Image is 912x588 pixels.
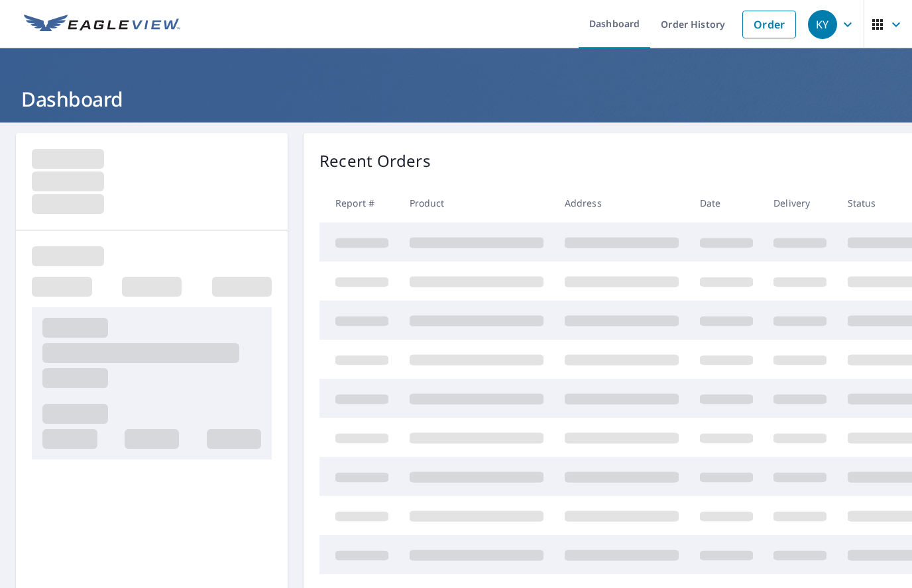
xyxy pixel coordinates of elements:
th: Delivery [763,183,837,222]
img: EV Logo [24,15,180,34]
th: Report # [319,183,399,222]
div: KY [808,10,837,39]
h1: Dashboard [16,85,896,113]
p: Recent Orders [319,149,431,173]
a: Order [742,11,796,38]
th: Product [399,183,554,222]
th: Address [554,183,689,222]
th: Date [689,183,764,222]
